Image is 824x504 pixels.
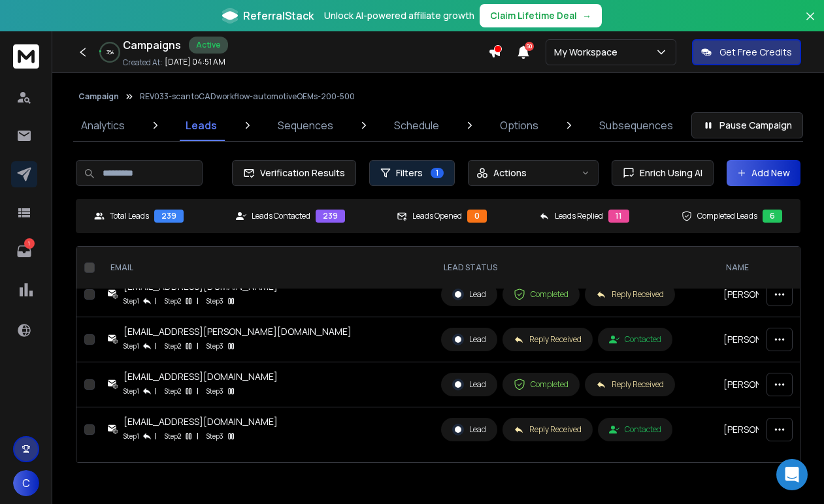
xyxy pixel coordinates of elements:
[776,459,808,490] div: Open Intercom Messenger
[452,334,486,345] div: Lead
[396,166,423,180] span: Filters
[716,362,805,407] td: [PERSON_NAME]
[316,210,345,223] div: 239
[243,8,314,24] span: ReferralStack
[123,57,162,68] p: Created At:
[514,379,569,390] div: Completed
[599,118,673,133] p: Subsequences
[123,37,181,53] h1: Campaigns
[165,57,225,67] p: [DATE] 04:51 AM
[165,430,181,443] p: Step 2
[165,294,181,307] p: Step 2
[178,110,225,141] a: Leads
[270,110,341,141] a: Sequences
[802,8,819,39] button: Close banner
[13,470,39,496] button: C
[206,294,223,307] p: Step 3
[81,118,125,133] p: Analytics
[716,247,805,289] th: NAME
[154,210,184,223] div: 239
[197,339,199,353] p: |
[24,238,35,249] p: 1
[189,37,228,54] div: Active
[492,110,546,141] a: Options
[155,385,157,398] p: |
[155,430,157,443] p: |
[124,415,278,428] div: [EMAIL_ADDRESS][DOMAIN_NAME]
[452,379,486,390] div: Lead
[278,118,333,133] p: Sequences
[324,9,474,22] p: Unlock AI-powered affiliate growth
[197,294,199,307] p: |
[692,39,801,65] button: Get Free Credits
[716,407,805,452] td: [PERSON_NAME]
[255,166,345,180] span: Verification Results
[608,210,629,223] div: 11
[206,385,223,398] p: Step 3
[514,289,569,300] div: Completed
[727,160,800,186] button: Add New
[697,211,757,221] p: Completed Leads
[525,42,534,51] span: 50
[206,430,223,443] p: Step 3
[124,339,139,353] p: Step 1
[369,160,455,186] button: Filters1
[500,118,538,133] p: Options
[124,370,278,383] div: [EMAIL_ADDRESS][DOMAIN_NAME]
[165,339,181,353] p: Step 2
[612,160,714,186] button: Enrich Using AI
[232,160,356,186] button: Verification Results
[514,334,582,345] div: Reply Received
[140,91,355,102] p: REV033-scantoCADworkflow-automotiveOEMs-200-500
[634,166,702,180] span: Enrich Using AI
[493,166,527,180] p: Actions
[124,430,139,443] p: Step 1
[555,211,603,221] p: Leads Replied
[582,9,591,22] span: →
[124,385,139,398] p: Step 1
[609,334,661,345] div: Contacted
[514,424,582,435] div: Reply Received
[155,339,157,353] p: |
[763,210,782,223] div: 6
[480,4,602,27] button: Claim Lifetime Deal→
[386,110,447,141] a: Schedule
[452,424,486,435] div: Lead
[716,317,805,362] td: [PERSON_NAME]
[719,46,792,59] p: Get Free Credits
[206,339,223,353] p: Step 3
[591,110,681,141] a: Subsequences
[197,430,199,443] p: |
[452,289,486,300] div: Lead
[124,325,352,338] div: [EMAIL_ADDRESS][PERSON_NAME][DOMAIN_NAME]
[596,379,664,390] div: Reply Received
[155,294,157,307] p: |
[394,118,439,133] p: Schedule
[609,424,661,435] div: Contacted
[100,247,433,289] th: EMAIL
[554,46,623,59] p: My Workspace
[197,385,199,398] p: |
[73,110,133,141] a: Analytics
[110,211,149,221] p: Total Leads
[691,112,803,138] button: Pause Campaign
[124,294,139,307] p: Step 1
[186,118,217,133] p: Leads
[252,211,310,221] p: Leads Contacted
[11,238,37,264] a: 1
[107,48,114,56] p: 3 %
[467,210,487,223] div: 0
[78,91,119,102] button: Campaign
[433,247,716,289] th: LEAD STATUS
[596,289,664,300] div: Reply Received
[165,385,181,398] p: Step 2
[716,272,805,317] td: [PERSON_NAME]
[431,168,444,178] span: 1
[412,211,462,221] p: Leads Opened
